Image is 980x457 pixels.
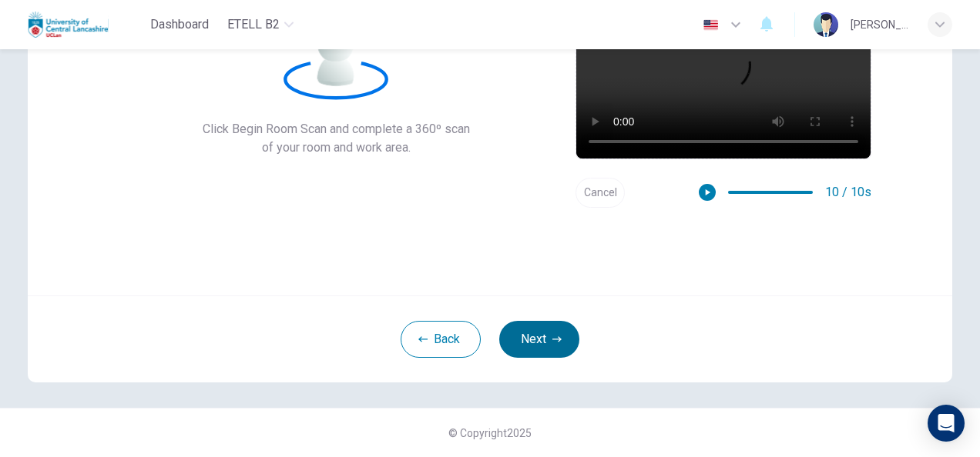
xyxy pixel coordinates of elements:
[851,15,909,34] div: [PERSON_NAME] .
[825,183,871,202] span: 10 / 10s
[576,178,625,208] button: Cancel
[144,11,215,38] button: Dashboard
[28,9,109,40] img: Uclan logo
[28,9,144,40] a: Uclan logo
[814,12,838,37] img: Profile picture
[227,15,280,34] span: eTELL B2
[221,11,300,38] button: eTELL B2
[401,321,481,358] button: Back
[203,138,470,157] span: of your room and work area.
[150,15,209,34] span: Dashboard
[499,321,579,358] button: Next
[203,120,470,138] span: Click Begin Room Scan and complete a 360º scan
[701,19,720,31] img: en
[928,405,965,442] div: Open Intercom Messenger
[448,427,532,439] span: © Copyright 2025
